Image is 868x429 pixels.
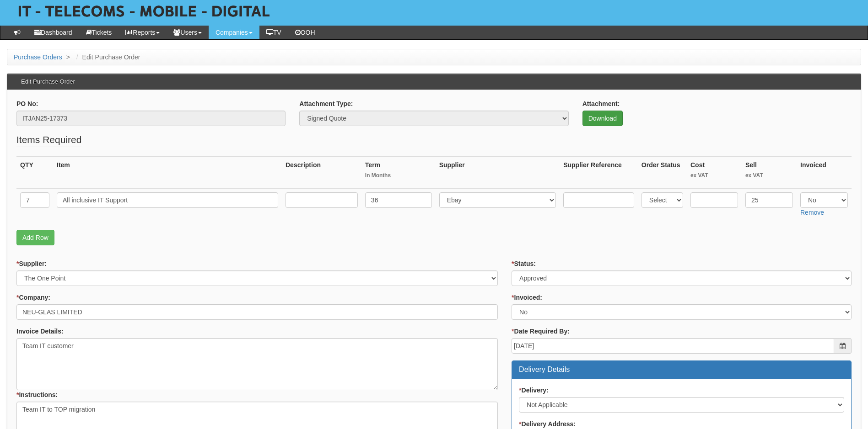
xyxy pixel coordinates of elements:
[687,157,742,189] th: Cost
[745,172,793,180] small: ex VAT
[74,53,140,62] li: Edit Purchase Order
[690,172,738,180] small: ex VAT
[27,26,79,39] a: Dashboard
[14,53,62,61] a: Purchase Orders
[79,26,119,39] a: Tickets
[64,53,72,61] span: >
[16,133,81,147] legend: Items Required
[209,26,259,39] a: Companies
[512,293,542,302] label: Invoiced:
[282,157,361,189] th: Description
[259,26,288,39] a: TV
[16,338,498,390] textarea: Team IT customer
[119,26,167,39] a: Reports
[288,26,322,39] a: OOH
[519,386,549,395] label: Delivery:
[16,259,47,268] label: Supplier:
[361,157,436,189] th: Term
[16,99,38,108] label: PO No:
[299,99,353,108] label: Attachment Type:
[16,230,54,245] a: Add Row
[436,157,560,189] th: Supplier
[797,157,852,189] th: Invoiced
[512,259,536,268] label: Status:
[560,157,638,189] th: Supplier Reference
[582,99,620,108] label: Attachment:
[16,327,64,336] label: Invoice Details:
[512,327,570,336] label: Date Required By:
[519,419,576,429] label: Delivery Address:
[638,157,687,189] th: Order Status
[365,172,432,180] small: In Months
[16,390,58,399] label: Instructions:
[167,26,209,39] a: Users
[16,157,53,189] th: QTY
[582,111,623,126] a: Download
[742,157,797,189] th: Sell
[519,365,844,374] h3: Delivery Details
[800,209,824,216] a: Remove
[53,157,282,189] th: Item
[16,293,50,302] label: Company:
[16,74,80,90] h3: Edit Purchase Order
